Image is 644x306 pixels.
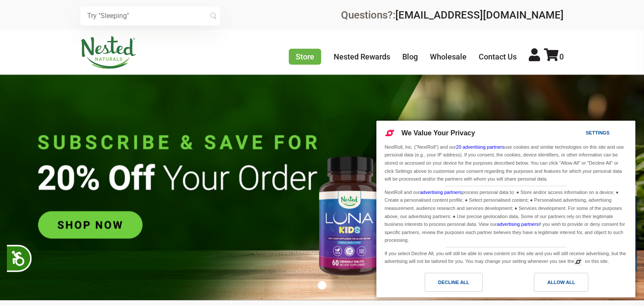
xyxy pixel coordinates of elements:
[401,129,475,137] span: We Value Your Privacy
[438,278,469,287] div: Decline All
[383,142,629,184] div: NextRoll, Inc. ("NextRoll") and our use cookies and similar technologies on this site and use per...
[341,10,564,20] div: Questions?:
[430,52,467,61] a: Wholesale
[544,52,564,61] a: 0
[383,186,629,245] div: NextRoll and our process personal data to: ● Store and/or access information on a device; ● Creat...
[456,144,505,150] a: 20 advertising partners
[383,247,629,266] div: If you select Decline All, you will still be able to view content on this site and you will still...
[395,9,564,21] a: [EMAIL_ADDRESS][DOMAIN_NAME]
[571,126,591,142] a: Settings
[506,273,630,296] a: Allow All
[80,36,136,69] img: Nested Naturals
[559,52,564,61] span: 0
[80,6,220,25] input: Try "Sleeping"
[479,52,517,61] a: Contact Us
[586,128,609,137] div: Settings
[547,278,575,287] div: Allow All
[289,49,321,65] a: Store
[402,52,418,61] a: Blog
[334,52,390,61] a: Nested Rewards
[382,273,506,296] a: Decline All
[420,190,462,195] a: advertising partners
[318,281,326,290] button: 1 of 1
[497,222,539,227] a: advertising partners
